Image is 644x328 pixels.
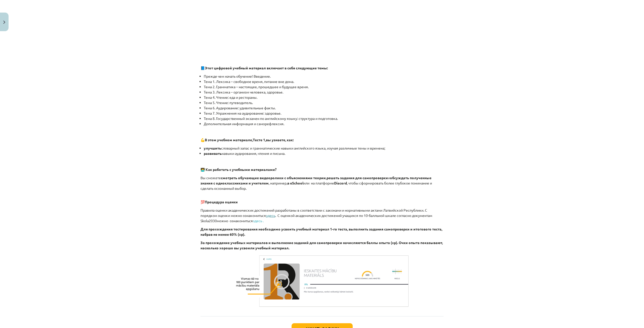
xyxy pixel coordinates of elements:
font: В этом учебном материале, [205,137,253,142]
font: За прохождение учебных материалов и выполнение заданий для самопроверки начисляются баллы опыта (... [200,240,443,250]
font: . С оценкой академических достижений учащихся по 10-балльной шкале согласно документам Skola2030 [200,213,432,223]
font: или на платформе [303,181,334,185]
img: icon-close-lesson-0947bae3869378f0d4975bcd49f059093ad1ed9edebbc8119c70593378902aed.svg [3,21,5,24]
font: 💪 [200,137,205,142]
font: Процедура оценки [205,200,238,204]
font: 💯 [200,200,205,204]
font: Тема 7. Упражнения на аудирование: здоровье. [204,111,281,115]
font: Тема 4. Чтение: еда и рестораны. [204,95,257,100]
font: Тема 6. Аудирование: удивительные факты. [204,106,276,110]
font: улучшить [204,146,221,150]
font: решать задания для самопроверки [327,175,388,180]
font: , [326,175,327,180]
font: Тесте 1, [253,137,266,142]
font: можно ознакомиться [217,218,253,223]
font: Вы сможете [200,175,221,180]
font: развивать [204,151,222,156]
font: 🧑‍💻 Как работать с учебными материалами? [200,167,276,172]
font: и [388,175,390,180]
font: Для прохождения тестирования необходимо усвоить учебный материал 1-го теста, выполнить задания са... [200,227,442,237]
a: здесь [266,213,275,218]
font: Этот цифровой учебный материал включает в себя следующие темы: [205,66,328,70]
font: Discord [334,181,347,185]
font: вы узнаете, как: [266,137,294,142]
font: словарный запас и грамматические навыки английского языка, изучая различные темы и времена; [221,146,385,150]
font: Дополнительная информация и саморефлексия. [204,121,284,126]
font: смотреть обучающие видеоролики с объяснениями теории [221,175,326,180]
font: Тема 1. Лексика – свободное время, питание вне дома. [204,79,294,84]
font: Тема 8. Государственный экзамен по английскому языку: структура и подготовка. [204,116,338,121]
font: , например, [269,181,287,185]
font: Тема 2. Грамматика – настоящее, прошедшее и будущее время. [204,84,309,89]
font: Тема 5. Чтение: путеводитель. [204,100,253,105]
font: Прежде чем начать обучение! Введение. [204,74,271,78]
font: Тема 3. Лексика – организм человека, здоровье. [204,90,283,94]
font: 📘 [200,66,205,70]
font: навыки аудирования, чтения и письма. [222,151,285,156]
font: Правила оценки академических достижений разработаны в соответствии с законами и нормативными акта... [200,208,427,218]
a: здесь . [253,218,264,223]
font: в eSchool [287,181,303,185]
